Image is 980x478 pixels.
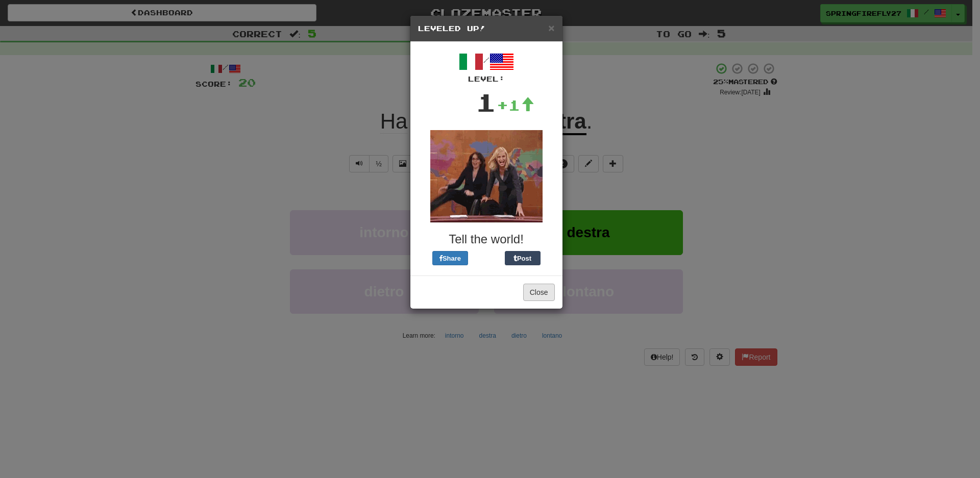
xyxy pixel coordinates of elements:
img: tina-fey-e26f0ac03c4892f6ddeb7d1003ac1ab6e81ce7d97c2ff70d0ee9401e69e3face.gif [430,130,543,222]
div: +1 [497,95,534,115]
button: Post [505,251,541,265]
div: / [418,49,555,84]
button: Close [548,22,554,33]
span: × [548,22,554,34]
div: Level: [418,74,555,84]
iframe: X Post Button [468,251,505,265]
h3: Tell the world! [418,233,555,246]
div: 1 [476,84,497,120]
button: Close [523,284,555,301]
h5: Leveled Up! [418,23,555,34]
button: Share [432,251,468,265]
